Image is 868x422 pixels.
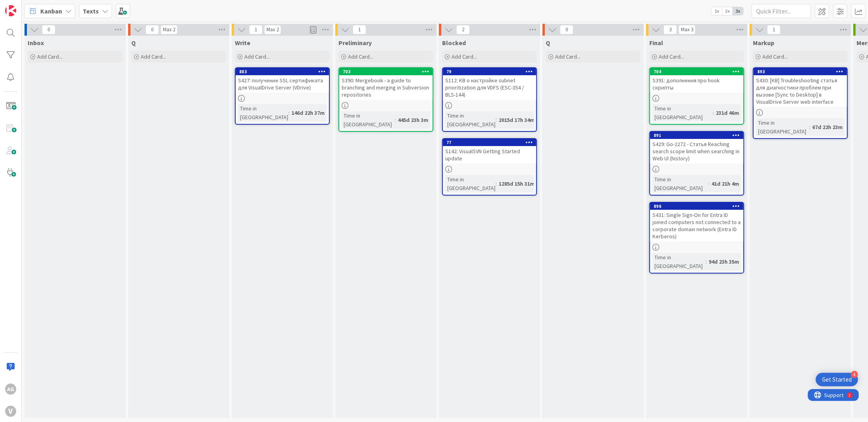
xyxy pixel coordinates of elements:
[754,68,847,107] div: 893S430: [KB] Troubleshooting статья для диагностики проблем при вызове [Sync to Desktop] в Visua...
[851,371,858,378] div: 4
[163,28,175,32] div: Max 2
[809,123,810,131] span: :
[756,118,809,136] div: Time in [GEOGRAPHIC_DATA]
[289,108,327,117] div: 146d 22h 37m
[41,3,43,10] div: 2
[339,75,433,100] div: S390: Mergebook - a guide to branching and merging in Subversion repositories
[37,53,62,60] span: Add Card...
[83,7,99,15] b: Texts
[236,68,329,93] div: 883S427: получение SSL сертификата для VisualDrive Server (VDrive)
[711,7,722,15] span: 1x
[560,25,573,34] span: 0
[339,68,433,75] div: 703
[654,69,743,74] div: 704
[497,116,537,124] div: 2015d 17h 34m
[714,108,741,117] div: 231d 46m
[267,28,279,32] div: Max 2
[353,25,366,34] span: 1
[456,25,470,34] span: 2
[40,6,62,16] span: Kanban
[762,53,788,60] span: Add Card...
[650,132,743,139] div: 891
[757,69,847,74] div: 893
[28,39,44,47] span: Inbox
[452,53,477,60] span: Add Card...
[753,39,774,47] span: Markup
[649,39,663,47] span: Final
[238,104,288,122] div: Time in [GEOGRAPHIC_DATA]
[146,25,159,34] span: 0
[650,210,743,241] div: S431: Single Sign-On for Entra ID joined computers not connected to a corporate domain network (E...
[443,139,536,146] div: 77
[495,116,497,124] span: :
[442,39,466,47] span: Blocked
[652,104,713,122] div: Time in [GEOGRAPHIC_DATA]
[707,257,741,266] div: 94d 23h 35m
[239,69,329,74] div: 883
[141,53,166,60] span: Add Card...
[754,75,847,107] div: S430: [KB] Troubleshooting статья для диагностики проблем при вызове [Sync to Desktop] в VisualDr...
[5,406,16,417] div: V
[395,116,396,124] span: :
[650,68,743,75] div: 704
[339,68,433,100] div: 703S390: Mergebook - a guide to branching and merging in Subversion repositories
[650,203,743,241] div: 896S431: Single Sign-On for Entra ID joined computers not connected to a corporate domain network...
[767,25,781,34] span: 1
[446,69,536,74] div: 79
[131,39,136,47] span: Q
[555,53,581,60] span: Add Card...
[244,53,270,60] span: Add Card...
[650,139,743,163] div: S429: Go-2272 - Статья Reaching search scope limit when searching in Web UI (history)
[705,257,707,266] span: :
[446,140,536,145] div: 77
[5,5,16,16] img: Visit kanbanzone.com
[343,69,433,74] div: 703
[5,384,16,395] div: AG
[348,53,373,60] span: Add Card...
[650,132,743,163] div: 891S429: Go-2272 - Статья Reaching search scope limit when searching in Web UI (history)
[443,139,536,163] div: 77S142: VisualSVN Getting Started update
[681,28,693,32] div: Max 3
[445,111,495,129] div: Time in [GEOGRAPHIC_DATA]
[443,68,536,75] div: 79
[709,179,741,188] div: 41d 21h 4m
[249,25,263,34] span: 1
[713,108,714,117] span: :
[235,39,250,47] span: Write
[495,179,497,188] span: :
[443,75,536,100] div: S112: KB о настройке subnet prioritization для VDFS (ESC-354 / BLS-144)
[650,75,743,93] div: S391: дополнения про hook скрипты
[236,75,329,93] div: S427: получение SSL сертификата для VisualDrive Server (VDrive)
[822,376,852,384] div: Get Started
[733,7,743,15] span: 3x
[722,7,733,15] span: 2x
[546,39,550,47] span: Q
[652,175,708,192] div: Time in [GEOGRAPHIC_DATA]
[42,25,55,34] span: 0
[650,68,743,93] div: 704S391: дополнения про hook скрипты
[654,133,743,138] div: 891
[443,146,536,163] div: S142: VisualSVN Getting Started update
[17,1,36,11] span: Support
[752,4,811,18] input: Quick Filter...
[650,203,743,210] div: 896
[236,68,329,75] div: 883
[445,175,495,192] div: Time in [GEOGRAPHIC_DATA]
[754,68,847,75] div: 893
[288,108,289,117] span: :
[664,25,677,34] span: 3
[342,111,395,129] div: Time in [GEOGRAPHIC_DATA]
[443,68,536,100] div: 79S112: KB о настройке subnet prioritization для VDFS (ESC-354 / BLS-144)
[339,39,372,47] span: Preliminary
[708,179,709,188] span: :
[652,253,705,270] div: Time in [GEOGRAPHIC_DATA]
[497,179,537,188] div: 1285d 15h 31m
[810,123,845,131] div: 67d 22h 23m
[816,373,858,386] div: Open Get Started checklist, remaining modules: 4
[654,203,743,209] div: 896
[659,53,684,60] span: Add Card...
[396,116,430,124] div: 445d 23h 3m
